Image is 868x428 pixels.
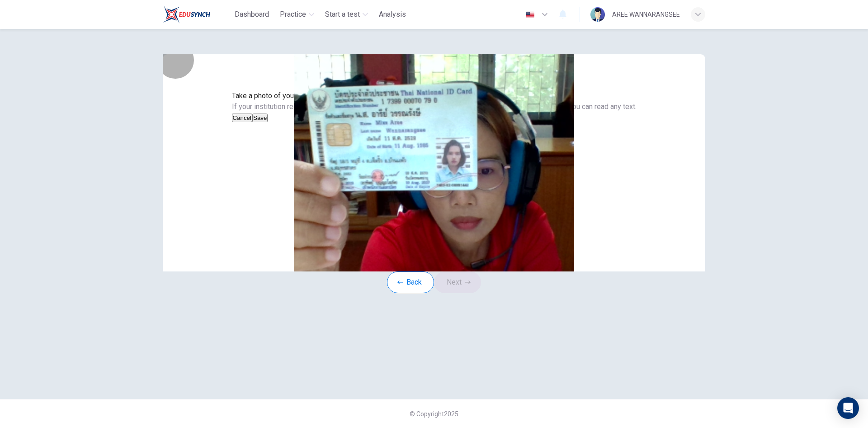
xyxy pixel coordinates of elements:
[524,11,536,18] img: en
[163,5,210,24] img: Train Test logo
[379,9,406,20] span: Analysis
[321,6,372,23] button: Start a test
[280,9,306,20] span: Practice
[837,397,859,419] div: Open Intercom Messenger
[163,54,705,271] img: preview screemshot
[163,5,231,24] a: Train Test logo
[276,6,318,23] button: Practice
[410,410,458,418] span: © Copyright 2025
[325,9,360,20] span: Start a test
[612,9,680,20] div: AREE WANNARANGSEE
[235,9,269,20] span: Dashboard
[231,6,273,23] button: Dashboard
[375,6,410,23] button: Analysis
[387,271,434,293] button: Back
[590,7,605,22] img: Profile picture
